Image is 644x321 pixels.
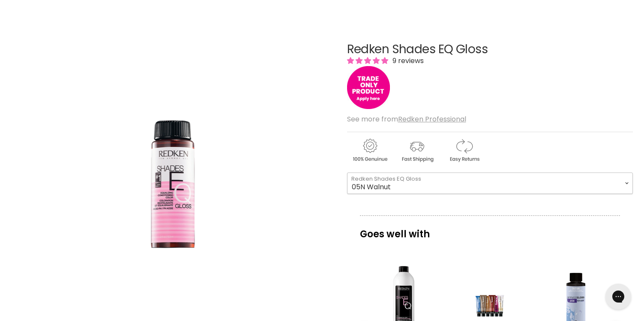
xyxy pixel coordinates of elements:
[398,114,466,124] a: Redken Professional
[347,137,392,164] img: genuine.gif
[360,215,620,244] p: Goes well with
[441,137,487,164] img: returns.gif
[390,56,424,66] span: 9 reviews
[347,114,466,124] span: See more from
[394,137,440,164] img: shipping.gif
[347,56,390,66] span: 5.00 stars
[347,43,633,56] h1: Redken Shades EQ Gloss
[601,281,635,312] iframe: Gorgias live chat messenger
[347,66,390,109] img: tradeonly_small.jpg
